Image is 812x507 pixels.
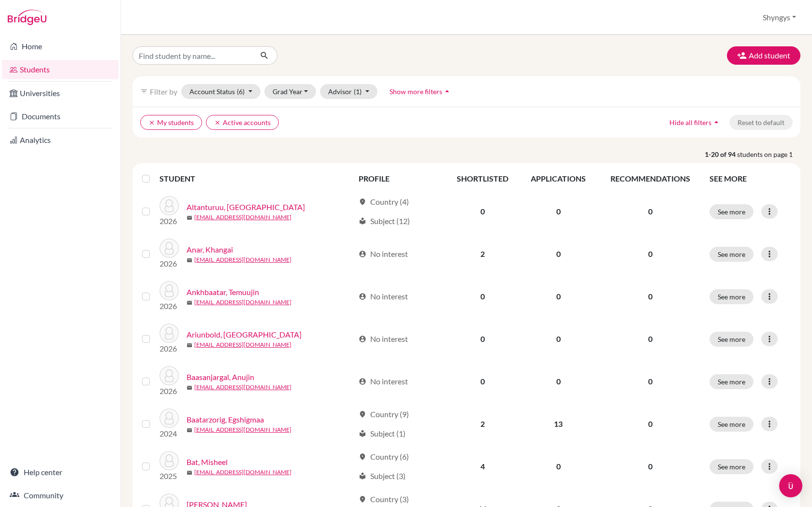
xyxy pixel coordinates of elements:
[2,130,118,150] a: Analytics
[704,167,797,190] th: SEE MORE
[159,215,179,227] p: 2026
[148,119,155,126] i: clear
[520,318,597,360] td: 0
[2,463,118,482] a: Help center
[359,248,408,260] div: No interest
[359,453,366,461] span: location_on
[159,281,179,300] img: Ankhbaatar, Temuujin
[194,340,291,349] a: [EMAIL_ADDRESS][DOMAIN_NAME]
[187,257,192,263] span: mail
[159,258,179,269] p: 2026
[603,248,698,260] p: 0
[140,115,202,130] button: clearMy students
[159,408,179,428] img: Baatarzorig, Egshigmaa
[2,486,118,505] a: Community
[710,459,754,474] button: See more
[359,293,366,300] span: account_circle
[359,378,366,385] span: account_circle
[159,167,353,190] th: STUDENT
[520,445,597,488] td: 0
[359,472,366,480] span: local_library
[353,167,446,190] th: PROFILE
[446,318,520,360] td: 0
[187,371,254,383] a: Baasanjargal, Anujin
[150,87,177,96] span: Filter by
[603,461,698,472] p: 0
[206,115,279,130] button: clearActive accounts
[710,332,754,347] button: See more
[727,46,800,65] button: Add student
[194,468,291,477] a: [EMAIL_ADDRESS][DOMAIN_NAME]
[520,233,597,275] td: 0
[159,470,179,482] p: 2025
[194,255,291,264] a: [EMAIL_ADDRESS][DOMAIN_NAME]
[264,84,317,99] button: Grad Year
[520,190,597,233] td: 0
[446,275,520,318] td: 0
[737,149,800,159] span: students on page 1
[159,428,179,439] p: 2024
[159,366,179,385] img: Baasanjargal, Anujin
[603,376,698,387] p: 0
[8,10,46,25] img: Bridge-U
[520,275,597,318] td: 0
[359,410,366,418] span: location_on
[359,408,409,420] div: Country (9)
[390,87,442,96] span: Show more filters
[237,87,245,96] span: (6)
[187,329,302,340] a: Ariunbold, [GEOGRAPHIC_DATA]
[181,84,261,99] button: Account Status(6)
[603,291,698,302] p: 0
[446,190,520,233] td: 0
[214,119,221,126] i: clear
[710,417,754,432] button: See more
[159,324,179,343] img: Ariunbold, Khulan
[187,215,192,221] span: mail
[520,403,597,445] td: 13
[705,149,737,159] strong: 1-20 of 94
[359,250,366,258] span: account_circle
[729,115,793,130] button: Reset to default
[758,8,800,27] button: Shyngys
[359,376,408,387] div: No interest
[2,37,118,56] a: Home
[187,470,192,476] span: mail
[187,385,192,391] span: mail
[710,374,754,389] button: See more
[359,335,366,343] span: account_circle
[359,198,366,206] span: location_on
[359,428,406,439] div: Subject (1)
[446,403,520,445] td: 2
[187,244,233,255] a: Anar, Khangai
[359,430,366,437] span: local_library
[520,167,597,190] th: APPLICATIONS
[359,495,366,503] span: location_on
[711,117,721,127] i: arrow_drop_up
[187,300,192,306] span: mail
[779,474,802,497] div: Open Intercom Messenger
[187,427,192,433] span: mail
[194,383,291,392] a: [EMAIL_ADDRESS][DOMAIN_NAME]
[187,201,305,213] a: Altanturuu, [GEOGRAPHIC_DATA]
[442,86,452,96] i: arrow_drop_up
[359,196,409,208] div: Country (4)
[446,445,520,488] td: 4
[710,247,754,262] button: See more
[359,215,410,227] div: Subject (12)
[446,360,520,403] td: 0
[446,167,520,190] th: SHORTLISTED
[2,84,118,103] a: Universities
[159,451,179,470] img: Bat, Misheel
[359,493,409,505] div: Country (3)
[603,206,698,217] p: 0
[194,213,291,222] a: [EMAIL_ADDRESS][DOMAIN_NAME]
[603,418,698,430] p: 0
[2,107,118,126] a: Documents
[187,342,192,348] span: mail
[194,298,291,307] a: [EMAIL_ADDRESS][DOMAIN_NAME]
[140,87,148,95] i: filter_list
[187,414,264,425] a: Baatarzorig, Egshigmaa
[354,87,362,96] span: (1)
[187,456,228,468] a: Bat, Misheel
[661,115,729,130] button: Hide all filtersarrow_drop_up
